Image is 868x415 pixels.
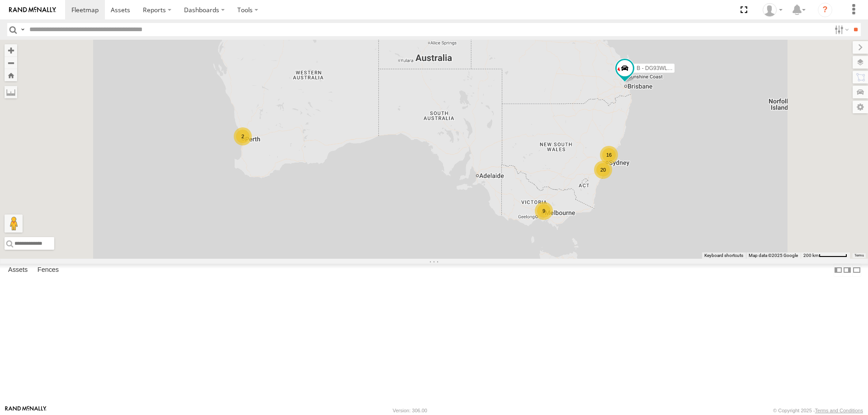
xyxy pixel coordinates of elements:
label: Dock Summary Table to the Left [834,264,843,277]
button: Map Scale: 200 km per 59 pixels [801,252,850,259]
label: Fences [33,264,63,276]
span: B - DG93WL - [PERSON_NAME] [637,65,717,71]
a: Terms (opens in new tab) [854,254,864,257]
button: Zoom out [5,56,17,69]
div: 20 [594,161,612,179]
label: Hide Summary Table [852,264,861,277]
i: ? [818,3,832,17]
label: Dock Summary Table to the Right [843,264,852,277]
button: Zoom in [5,44,17,56]
label: Search Query [19,23,26,36]
div: 9 [535,202,553,220]
a: Visit our Website [5,406,47,415]
button: Keyboard shortcuts [704,252,743,259]
div: © Copyright 2025 - [773,408,863,413]
div: 16 [600,146,618,164]
button: Drag Pegman onto the map to open Street View [5,214,23,233]
div: 2 [234,127,252,145]
label: Map Settings [853,101,868,113]
a: Terms and Conditions [815,408,863,413]
span: 200 km [803,253,819,258]
button: Zoom Home [5,69,17,81]
label: Measure [5,86,17,98]
div: Tye Clark [759,3,786,17]
img: rand-logo.svg [9,7,56,13]
div: Version: 306.00 [393,408,427,413]
label: Assets [4,264,32,276]
span: Map data ©2025 Google [749,253,798,258]
label: Search Filter Options [831,23,850,36]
